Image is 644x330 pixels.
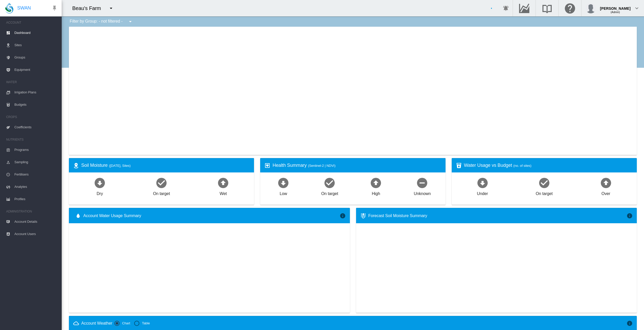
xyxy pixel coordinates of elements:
[109,164,131,168] span: ([DATE], Sites)
[323,177,336,189] md-icon: icon-checkbox-marked-circle
[14,51,58,64] span: Groups
[125,16,135,27] button: icon-menu-down
[501,3,511,13] button: icon-bell-ring
[476,177,489,189] md-icon: icon-arrow-down-bold-circle
[127,18,133,25] md-icon: icon-menu-down
[14,168,58,181] span: Fertilisers
[627,213,633,219] md-icon: icon-information
[340,213,346,219] md-icon: icon-information
[273,162,441,169] div: Health Summary
[308,164,335,168] span: (Sentinel-2 | NDVI)
[14,144,58,156] span: Programs
[14,228,58,240] span: Account Users
[264,162,270,169] md-icon: icon-heart-box-outline
[368,213,627,219] div: Forecast Soil Moisture Summary
[536,189,553,197] div: On target
[602,189,610,197] div: Over
[541,5,553,11] md-icon: Search the knowledge base
[6,18,58,27] span: ACCOUNT
[134,321,150,326] md-radio-button: Table
[634,5,640,11] md-icon: icon-chevron-down
[370,177,382,189] md-icon: icon-arrow-up-bold-circle
[155,177,168,189] md-icon: icon-checkbox-marked-circle
[17,5,31,11] span: SWAN
[14,39,58,51] span: Sites
[503,5,509,11] md-icon: icon-bell-ring
[5,3,13,14] img: SWAN-Landscape-Logo-Colour-drop.png
[6,135,58,144] span: NUTRIENTS
[611,11,620,14] span: (Admin)
[277,177,289,189] md-icon: icon-arrow-down-bold-circle
[108,5,114,11] md-icon: icon-menu-down
[14,193,58,205] span: Profiles
[586,3,596,13] img: profile.jpg
[414,189,431,197] div: Unknown
[81,321,112,326] div: Account Weather
[416,177,428,189] md-icon: icon-minus-circle
[464,162,633,169] div: Water Usage vs Budget
[66,16,137,27] div: Filter by Group: - not filtered -
[14,64,58,76] span: Equipment
[564,5,576,11] md-icon: Click here for help
[81,162,250,169] div: Soil Moisture
[14,156,58,168] span: Sampling
[600,177,612,189] md-icon: icon-arrow-up-bold-circle
[217,177,229,189] md-icon: icon-arrow-up-bold-circle
[14,27,58,39] span: Dashboard
[6,113,58,121] span: CROPS
[6,207,58,216] span: ADMINISTRATION
[14,216,58,228] span: Account Details
[456,162,462,169] md-icon: icon-cup-water
[106,3,116,13] button: icon-menu-down
[94,177,106,189] md-icon: icon-arrow-down-bold-circle
[75,213,81,219] md-icon: icon-water
[72,5,106,12] div: Beau's Farm
[321,189,338,197] div: On target
[360,213,366,219] md-icon: icon-thermometer-lines
[14,86,58,99] span: Irrigation Plans
[14,99,58,111] span: Budgets
[627,320,633,326] md-icon: icon-information
[6,78,58,86] span: WATER
[114,321,130,326] md-radio-button: Chart
[280,189,287,197] div: Low
[513,164,531,168] span: (no. of sites)
[538,177,550,189] md-icon: icon-checkbox-marked-circle
[153,189,170,197] div: On target
[14,121,58,133] span: Coefficients
[518,5,530,11] md-icon: Go to the Data Hub
[600,4,631,9] div: [PERSON_NAME]
[14,181,58,193] span: Analytes
[97,189,103,197] div: Dry
[73,320,79,326] md-icon: icon-weather-cloudy
[73,162,79,169] md-icon: icon-map-marker-radius
[83,213,340,219] span: Account Water Usage Summary
[51,5,58,11] md-icon: icon-pin
[477,189,488,197] div: Under
[220,189,227,197] div: Wet
[372,189,380,197] div: High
